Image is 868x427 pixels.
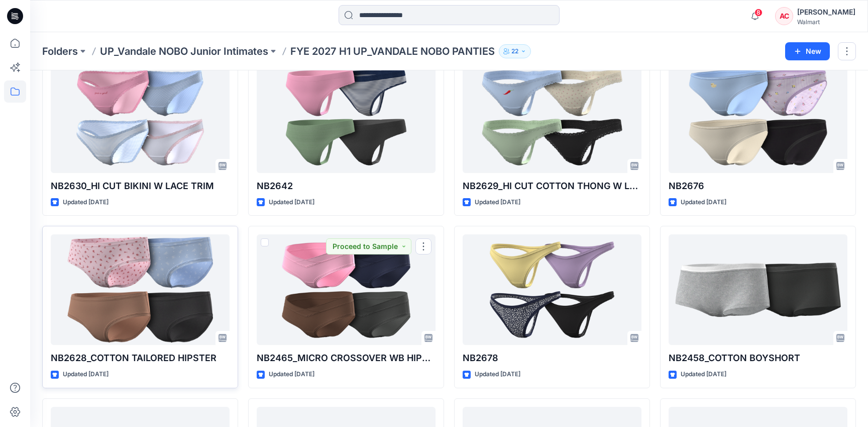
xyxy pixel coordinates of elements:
div: AC [775,7,793,25]
p: Updated [DATE] [681,197,726,208]
a: NB2629_HI CUT COTTON THONG W LACE TRIM [463,62,641,173]
a: UP_Vandale NOBO Junior Intimates [100,44,268,58]
p: NB2628_COTTON TAILORED HIPSTER [51,351,230,365]
p: Updated [DATE] [681,369,726,380]
p: NB2676 [669,179,847,193]
p: Updated [DATE] [63,197,108,208]
a: NB2676 [669,62,847,173]
p: Updated [DATE] [269,197,314,208]
p: Updated [DATE] [475,369,520,380]
p: NB2458_COTTON BOYSHORT [669,351,847,365]
p: NB2630_HI CUT BIKINI W LACE TRIM [51,179,230,193]
a: NB2465_MICRO CROSSOVER WB HIPSTER [257,234,436,345]
a: NB2678 [463,234,641,345]
p: Updated [DATE] [475,197,520,208]
p: 22 [511,46,518,57]
a: NB2642 [257,62,436,173]
span: 8 [754,9,763,17]
a: Folders [42,44,78,58]
a: NB2628_COTTON TAILORED HIPSTER [51,234,230,345]
p: NB2465_MICRO CROSSOVER WB HIPSTER [257,351,436,365]
p: Updated [DATE] [63,369,108,380]
a: NB2458_COTTON BOYSHORT [669,234,847,345]
p: NB2678 [463,351,641,365]
button: New [785,42,830,60]
div: [PERSON_NAME] [797,6,855,18]
button: 22 [499,44,531,58]
p: NB2642 [257,179,436,193]
div: Walmart [797,18,855,26]
a: NB2630_HI CUT BIKINI W LACE TRIM [51,62,230,173]
p: Updated [DATE] [269,369,314,380]
p: FYE 2027 H1 UP_VANDALE NOBO PANTIES [290,44,495,58]
p: NB2629_HI CUT COTTON THONG W LACE TRIM [463,179,641,193]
